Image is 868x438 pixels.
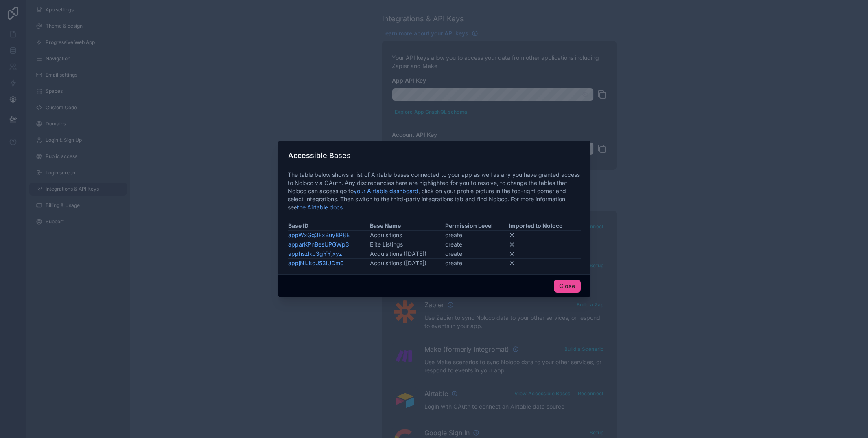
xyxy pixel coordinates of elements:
th: Base ID [288,221,370,231]
a: the Airtable docs [297,204,343,211]
td: Acquisitions ([DATE]) [370,259,445,268]
span: The table below shows a list of Airtable bases connected to your app as well as any you have gran... [288,171,581,211]
a: appjNlJkqJ53lUDm0 [288,260,344,266]
h3: Accessible Bases [288,151,351,161]
td: Acquisitions [370,231,445,240]
button: Close [554,280,581,293]
th: Imported to Noloco [508,221,580,231]
th: Base Name [370,221,445,231]
td: create [445,259,508,268]
td: create [445,249,508,259]
td: create [445,231,508,240]
a: apphszlkJ3gYYjxyz [288,250,342,257]
td: Elite Listings [370,240,445,249]
td: Acquisitions ([DATE]) [370,249,445,259]
a: apparKPnBesUPGWp3 [288,241,349,248]
th: Permission Level [445,221,508,231]
a: appWxGg3FxBuy8P8E [288,231,350,238]
a: your Airtable dashboard [354,187,418,194]
td: create [445,240,508,249]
